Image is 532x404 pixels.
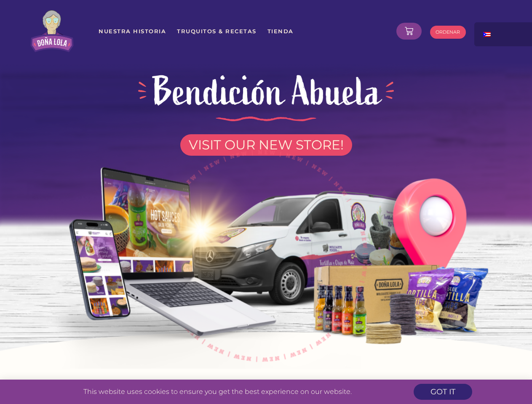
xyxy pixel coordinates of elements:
a: Truquitos & Recetas [176,24,257,39]
a: ORDENAR [430,26,466,39]
img: divider [216,117,317,122]
span: got it [430,388,455,396]
p: This website uses cookies to ensure you get the best experience on our website. [30,388,406,395]
a: Tienda [267,24,294,39]
img: Spanish [483,32,491,37]
span: ORDENAR [436,30,460,35]
a: got it [414,384,472,400]
a: Nuestra Historia [98,24,166,39]
nav: Menu [98,24,390,39]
